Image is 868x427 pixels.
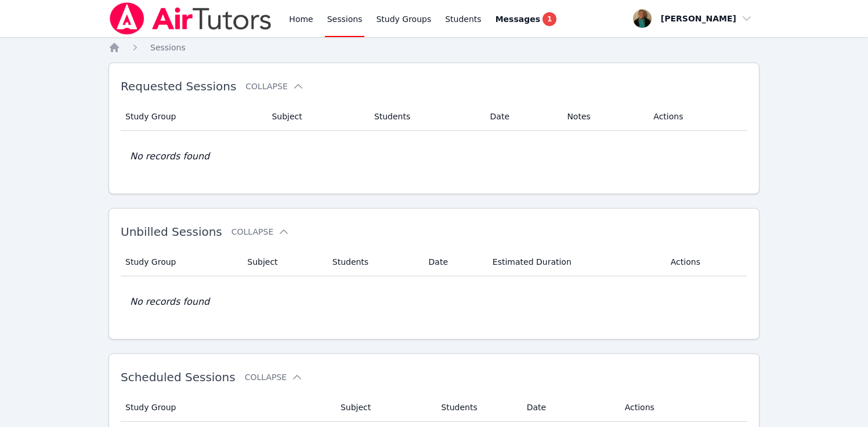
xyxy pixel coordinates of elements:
button: Collapse [245,371,303,383]
th: Study Group [121,393,334,422]
span: Unbilled Sessions [121,225,222,239]
span: 1 [542,12,556,26]
th: Date [483,103,560,131]
td: No records found [121,276,747,327]
img: Air Tutors [108,2,273,35]
span: Sessions [150,43,186,52]
span: Messages [496,13,540,25]
th: Date [422,248,486,276]
span: Requested Sessions [121,79,236,93]
th: Date [520,393,618,422]
th: Subject [334,393,434,422]
nav: Breadcrumb [108,42,759,53]
th: Actions [664,248,747,276]
button: Collapse [245,81,303,92]
th: Students [367,103,483,131]
th: Notes [560,103,646,131]
th: Study Group [121,248,240,276]
th: Students [325,248,422,276]
span: Scheduled Sessions [121,370,236,384]
th: Subject [265,103,367,131]
button: Collapse [232,226,290,238]
th: Study Group [121,103,265,131]
th: Actions [618,393,747,422]
th: Actions [646,103,747,131]
th: Subject [240,248,325,276]
a: Sessions [150,42,186,53]
td: No records found [121,131,747,182]
th: Students [434,393,519,422]
th: Estimated Duration [486,248,664,276]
